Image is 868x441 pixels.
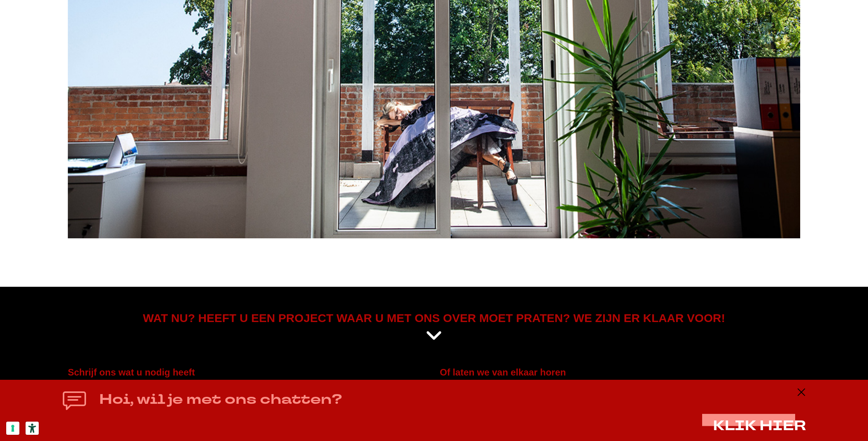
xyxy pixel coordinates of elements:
button: Uw toestemmingsvoorkeuren voor trackingtechnologieën [6,422,19,435]
font: Of laten we van elkaar horen [440,367,566,377]
font: KLIK HIER [713,417,806,435]
font: Schrijf ons wat u nodig heeft [68,367,195,377]
button: KLIK HIER [713,419,806,434]
button: Hulpmiddelen voor toegankelijkheid [26,422,39,435]
font: Hoi, wil je met ons chatten? [99,390,342,409]
font: WAT NU? HEEFT U EEN PROJECT WAAR U MET ONS OVER MOET PRATEN? WE ZIJN ER KLAAR VOOR! [143,312,725,324]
